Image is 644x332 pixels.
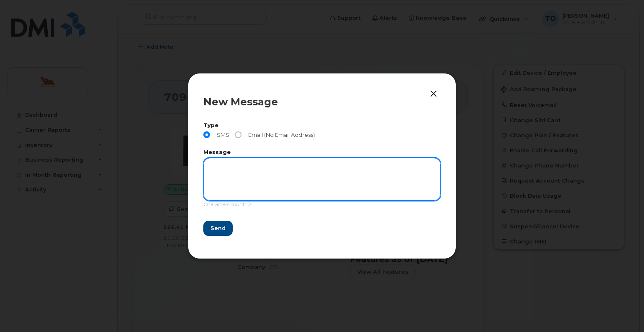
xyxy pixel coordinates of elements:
input: SMS [203,131,210,138]
label: Type [203,123,441,128]
span: Send [210,224,226,232]
div: New Message [203,97,441,107]
span: Email (No Email Address) [245,131,315,138]
button: Send [203,221,233,236]
div: Characters count: 0 [203,201,441,213]
span: SMS [213,131,229,138]
input: Email (No Email Address) [235,131,241,138]
label: Message [203,150,441,155]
